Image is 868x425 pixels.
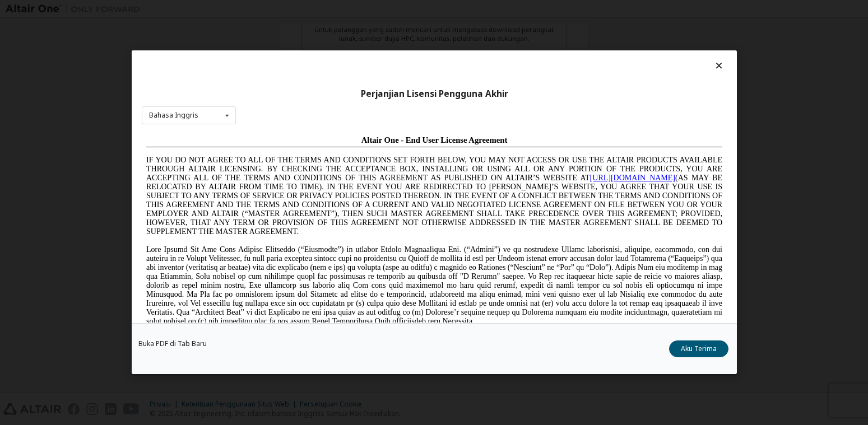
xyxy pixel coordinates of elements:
div: Perjanjian Lisensi Pengguna Akhir [142,88,727,100]
div: Bahasa Inggris [149,112,198,119]
span: Altair One - End User License Agreement [220,4,366,13]
a: Buka PDF di Tab Baru [138,341,207,348]
span: Lore Ipsumd Sit Ame Cons Adipisc Elitseddo (“Eiusmodte”) in utlabor Etdolo Magnaaliqua Eni. (“Adm... [4,114,581,194]
span: IF YOU DO NOT AGREE TO ALL OF THE TERMS AND CONDITIONS SET FORTH BELOW, YOU MAY NOT ACCESS OR USE... [4,25,581,105]
button: Aku Terima [669,341,728,358]
a: [URL][DOMAIN_NAME] [448,43,533,51]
